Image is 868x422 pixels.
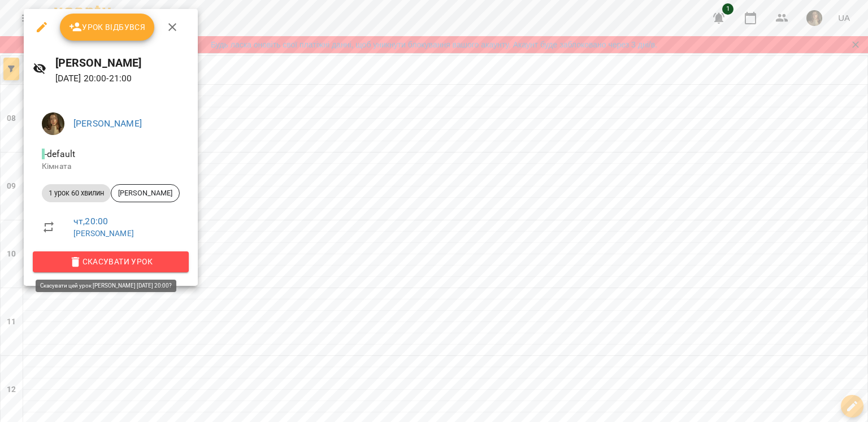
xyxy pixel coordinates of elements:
[69,20,146,34] span: Урок відбувся
[111,188,179,198] span: [PERSON_NAME]
[73,229,134,238] a: [PERSON_NAME]
[55,54,189,72] h6: [PERSON_NAME]
[42,255,180,268] span: Скасувати Урок
[55,72,189,85] p: [DATE] 20:00 - 21:00
[42,112,64,135] img: 50f3ef4f2c2f2a30daebcf7f651be3d9.jpg
[42,149,77,159] span: - default
[73,216,108,227] a: чт , 20:00
[42,188,111,198] span: 1 урок 60 хвилин
[33,251,189,272] button: Скасувати Урок
[73,118,142,129] a: [PERSON_NAME]
[60,14,155,41] button: Урок відбувся
[42,161,180,172] p: Кімната
[111,184,180,202] div: [PERSON_NAME]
